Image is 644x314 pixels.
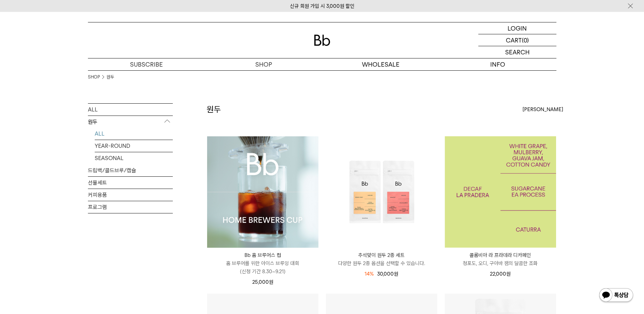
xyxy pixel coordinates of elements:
[207,136,318,248] img: Bb 홈 브루어스 컵
[314,35,330,46] img: 로고
[290,3,354,9] a: 신규 회원 가입 시 3,000원 할인
[207,251,318,276] a: Bb 홈 브루어스 컵 홈 브루어를 위한 아이스 브루잉 대회(신청 기간 8.30~9.21)
[326,259,437,267] p: 다양한 원두 2종 옵션을 선택할 수 있습니다.
[95,140,173,152] a: YEAR-ROUND
[322,58,439,70] p: WHOLESALE
[445,136,556,248] a: 콜롬비아 라 프라데라 디카페인
[88,164,173,176] a: 드립백/콜드브루/캡슐
[326,136,437,248] img: 추석맞이 원두 2종 세트
[107,74,114,81] a: 원두
[508,22,527,34] p: LOGIN
[522,34,529,46] p: (0)
[207,251,318,259] p: Bb 홈 브루어스 컵
[445,251,556,259] p: 콜롬비아 라 프라데라 디카페인
[88,104,173,116] a: ALL
[88,189,173,201] a: 커피용품
[88,201,173,213] a: 프로그램
[88,177,173,189] a: 선물세트
[377,271,398,277] span: 30,000
[205,58,322,70] a: SHOP
[88,74,100,81] a: SHOP
[252,279,273,285] span: 25,000
[326,251,437,259] p: 추석맞이 원두 2종 세트
[95,128,173,140] a: ALL
[478,34,556,46] a: CART (0)
[95,152,173,164] a: SEASONAL
[394,271,398,277] span: 원
[506,34,522,46] p: CART
[326,251,437,267] a: 추석맞이 원두 2종 세트 다양한 원두 2종 옵션을 선택할 수 있습니다.
[439,58,556,70] p: INFO
[505,46,530,58] p: SEARCH
[365,270,374,278] div: 14%
[207,259,318,276] p: 홈 브루어를 위한 아이스 브루잉 대회 (신청 기간 8.30~9.21)
[522,105,563,114] span: [PERSON_NAME]
[599,287,634,304] img: 카카오톡 채널 1:1 채팅 버튼
[445,251,556,267] a: 콜롬비아 라 프라데라 디카페인 청포도, 오디, 구아바 잼의 달콤한 조화
[445,259,556,267] p: 청포도, 오디, 구아바 잼의 달콤한 조화
[490,271,511,277] span: 22,000
[207,104,221,115] h2: 원두
[478,22,556,34] a: LOGIN
[88,116,173,128] p: 원두
[506,271,511,277] span: 원
[88,58,205,70] a: SUBSCRIBE
[269,279,273,285] span: 원
[445,136,556,248] img: 1000001187_add2_054.jpg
